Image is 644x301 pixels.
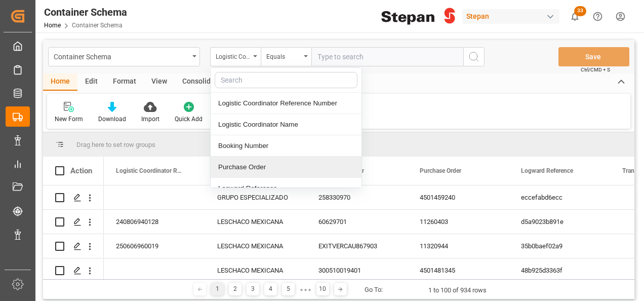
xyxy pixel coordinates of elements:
[211,114,361,135] div: Logistic Coordinator Name
[381,8,455,25] img: Stepan_Company_logo.svg.png_1713531530.png
[574,6,586,16] span: 33
[55,115,83,124] div: New Form
[316,283,329,295] div: 10
[205,234,306,258] div: LESCHACO MEXICANA
[98,115,126,124] div: Download
[509,234,610,258] div: 35b0baef02a9
[210,47,261,66] button: close menu
[428,285,487,295] div: 1 to 100 of 934 rows
[509,210,610,234] div: d5a9023b891e
[104,210,205,234] div: 240806940128
[462,7,563,26] button: Stepan
[105,73,144,91] div: Format
[54,50,189,62] div: Container Schema
[581,66,610,73] span: Ctrl/CMD + S
[558,47,629,66] button: Save
[211,93,361,114] div: Logistic Coordinator Reference Number
[141,115,159,124] div: Import
[43,210,104,234] div: Press SPACE to select this row.
[300,286,311,293] div: ● ● ●
[175,115,203,124] div: Quick Add
[365,285,383,295] div: Go To:
[205,210,306,234] div: LESCHACO MEXICANA
[44,22,61,29] a: Home
[43,234,104,258] div: Press SPACE to select this row.
[521,167,573,174] span: Logward Reference
[586,5,609,28] button: Help Center
[104,234,205,258] div: 250606960019
[264,283,277,295] div: 4
[48,47,200,66] button: open menu
[408,258,509,282] div: 4501481345
[408,210,509,234] div: 11260403
[509,258,610,282] div: 48b925d3363f
[306,185,408,209] div: 258330970
[563,5,586,28] button: show 33 new notifications
[70,166,92,175] div: Action
[44,5,127,20] div: Container Schema
[306,258,408,282] div: 300510019401
[211,135,361,157] div: Booking Number
[420,167,461,174] span: Purchase Order
[43,185,104,210] div: Press SPACE to select this row.
[408,185,509,209] div: 4501459240
[211,283,224,295] div: 1
[306,234,408,258] div: EXITVERCAU867903
[408,234,509,258] div: 11320944
[261,47,311,66] button: open menu
[77,73,105,91] div: Edit
[76,141,155,148] span: Drag here to set row groups
[205,185,306,209] div: GRUPO ESPECIALIZADO
[216,50,250,61] div: Logistic Coordinator Reference Number
[211,178,361,199] div: Logward Reference
[247,283,259,295] div: 3
[215,72,357,88] input: Search
[282,283,295,295] div: 5
[229,283,241,295] div: 2
[205,258,306,282] div: LESCHACO MEXICANA
[144,73,175,91] div: View
[311,47,463,66] input: Type to search
[266,50,301,61] div: Equals
[306,210,408,234] div: 60629701
[175,73,229,91] div: Consolidate
[509,185,610,209] div: eccefabd6ecc
[211,157,361,178] div: Purchase Order
[463,47,485,66] button: search button
[43,73,77,91] div: Home
[462,9,559,24] div: Stepan
[43,258,104,283] div: Press SPACE to select this row.
[116,167,184,174] span: Logistic Coordinator Reference Number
